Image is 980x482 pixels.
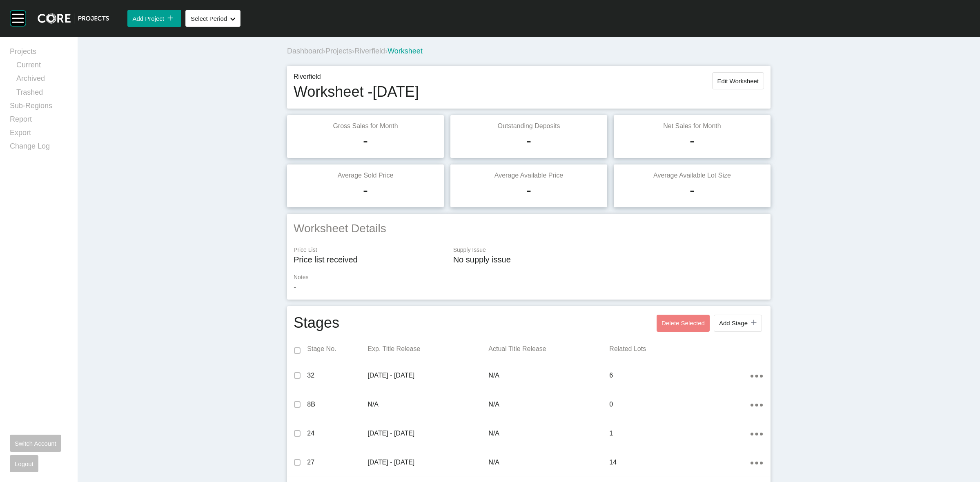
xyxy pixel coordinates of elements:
[620,122,764,131] p: Net Sales for Month
[325,47,352,55] a: Projects
[609,429,750,438] p: 1
[287,47,323,55] a: Dashboard
[132,15,164,22] span: Add Project
[609,344,750,353] p: Related Lots
[294,254,445,265] p: Price list received
[488,458,609,467] p: N/A
[294,313,339,334] h1: Stages
[367,400,488,409] p: N/A
[38,13,109,24] img: core-logo-dark.3138cae2.png
[294,82,419,102] h1: Worksheet - [DATE]
[16,87,68,101] a: Trashed
[657,315,710,332] button: Delete Selected
[363,131,368,151] h1: -
[690,180,695,200] h1: -
[457,122,601,131] p: Outstanding Deposits
[307,344,367,353] p: Stage No.
[191,15,227,22] span: Select Period
[363,180,368,200] h1: -
[690,131,695,151] h1: -
[16,73,68,87] a: Archived
[15,440,56,447] span: Switch Account
[526,180,531,200] h1: -
[127,10,181,27] button: Add Project
[367,344,488,353] p: Exp. Title Release
[609,400,750,409] p: 0
[620,171,764,180] p: Average Available Lot Size
[294,273,764,282] p: Notes
[712,72,764,89] button: Edit Worksheet
[10,128,68,141] a: Export
[526,131,531,151] h1: -
[294,282,764,293] p: -
[10,141,68,155] a: Change Log
[10,435,61,452] button: Switch Account
[352,47,354,55] span: ›
[717,78,759,84] span: Edit Worksheet
[367,429,488,438] p: [DATE] - [DATE]
[453,254,764,265] p: No supply issue
[488,429,609,438] p: N/A
[488,344,609,353] p: Actual Title Release
[307,400,367,409] p: 8B
[294,72,419,81] p: Riverfield
[10,114,68,128] a: Report
[307,371,367,380] p: 32
[719,320,748,327] span: Add Stage
[367,371,488,380] p: [DATE] - [DATE]
[661,320,705,327] span: Delete Selected
[367,458,488,467] p: [DATE] - [DATE]
[10,455,38,472] button: Logout
[457,171,601,180] p: Average Available Price
[307,458,367,467] p: 27
[307,429,367,438] p: 24
[294,122,437,131] p: Gross Sales for Month
[609,458,750,467] p: 14
[714,315,762,332] button: Add Stage
[294,220,764,236] h2: Worksheet Details
[10,47,68,60] a: Projects
[15,460,33,467] span: Logout
[16,60,68,73] a: Current
[488,400,609,409] p: N/A
[388,47,423,55] span: Worksheet
[323,47,325,55] span: ›
[385,47,388,55] span: ›
[609,371,750,380] p: 6
[185,10,241,27] button: Select Period
[453,246,764,254] p: Supply Issue
[10,101,68,114] a: Sub-Regions
[294,171,437,180] p: Average Sold Price
[294,246,445,254] p: Price List
[354,47,385,55] a: Riverfield
[488,371,609,380] p: N/A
